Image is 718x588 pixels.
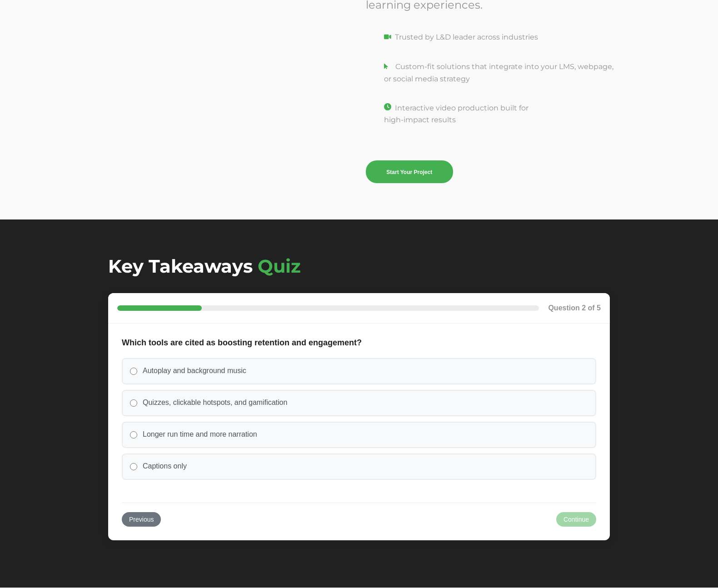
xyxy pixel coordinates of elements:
[143,366,246,376] span: Autoplay and background music
[366,160,453,183] a: Start Your Project
[143,430,257,439] span: Longer run time and more narration
[258,255,301,277] span: Quiz
[130,431,137,439] input: Longer run time and more narration
[384,104,529,125] span: Interactive video production built for high-impact results
[143,398,287,408] span: Quizzes, clickable hotspots, and gamification
[122,337,362,349] legend: Which tools are cited as boosting retention and engagement?
[130,368,137,375] input: Autoplay and background music
[395,33,538,41] span: Trusted by L&D leader across industries
[108,255,253,277] span: Key Takeaways
[386,169,432,175] span: Start Your Project
[143,462,187,471] span: Captions only
[384,62,613,83] span: Custom-fit solutions that integrate into your LMS, webpage, or social media strategy
[122,512,161,527] button: Previous
[556,512,596,527] button: Continue
[130,399,137,407] input: Quizzes, clickable hotspots, and gamification
[548,302,601,314] div: Question 2 of 5
[130,463,137,470] input: Captions only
